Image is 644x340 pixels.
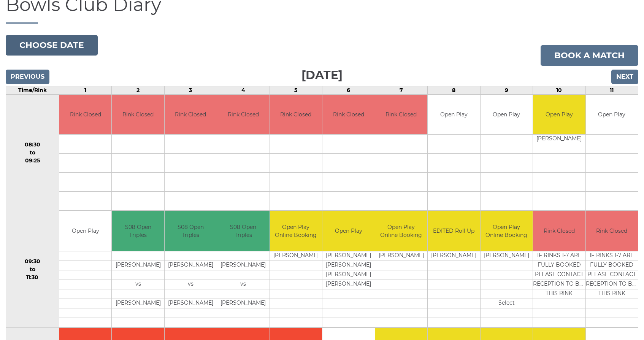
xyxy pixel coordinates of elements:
td: Select [481,299,533,308]
td: Open Play Online Booking [375,211,427,251]
td: 09:30 to 11:30 [6,211,59,328]
td: [PERSON_NAME] [375,251,427,261]
td: [PERSON_NAME] [428,251,480,261]
td: 9 [480,86,533,94]
td: vs [217,280,269,289]
td: vs [165,280,217,289]
td: 08:30 to 09:25 [6,94,59,211]
button: Choose date [6,35,98,56]
td: vs [112,280,164,289]
td: 8 [428,86,480,94]
td: [PERSON_NAME] [322,280,374,289]
td: Open Play [322,211,374,251]
td: 4 [217,86,270,94]
td: [PERSON_NAME] [165,299,217,308]
td: IF RINKS 1-7 ARE [586,251,638,261]
td: [PERSON_NAME] [322,261,374,270]
td: 10 [533,86,585,94]
td: S08 Open Triples [165,211,217,251]
td: [PERSON_NAME] [165,261,217,270]
td: S08 Open Triples [217,211,269,251]
td: Rink Closed [586,211,638,251]
input: Previous [6,70,49,84]
td: [PERSON_NAME] [322,251,374,261]
td: Rink Closed [112,95,164,135]
td: 11 [585,86,638,94]
td: Open Play [428,95,480,135]
td: Rink Closed [217,95,269,135]
td: Rink Closed [375,95,427,135]
td: EDITED Roll Up [428,211,480,251]
td: Rink Closed [533,211,585,251]
td: [PERSON_NAME] [481,251,533,261]
input: Next [611,70,638,84]
td: FULLY BOOKED [586,261,638,270]
td: Rink Closed [270,95,322,135]
td: [PERSON_NAME] [112,261,164,270]
a: Book a match [541,45,638,66]
td: Open Play [586,95,638,135]
td: 7 [375,86,427,94]
td: Open Play Online Booking [481,211,533,251]
td: [PERSON_NAME] [217,261,269,270]
td: Open Play [59,211,111,251]
td: 6 [322,86,375,94]
td: IF RINKS 1-7 ARE [533,251,585,261]
td: THIS RINK [586,289,638,299]
td: [PERSON_NAME] [322,270,374,280]
td: [PERSON_NAME] [217,299,269,308]
td: [PERSON_NAME] [112,299,164,308]
td: S08 Open Triples [112,211,164,251]
td: Rink Closed [165,95,217,135]
td: RECEPTION TO BOOK [533,280,585,289]
td: 1 [59,86,111,94]
td: 5 [270,86,322,94]
td: Open Play Online Booking [270,211,322,251]
td: Time/Rink [6,86,59,94]
td: FULLY BOOKED [533,261,585,270]
td: 3 [164,86,217,94]
td: RECEPTION TO BOOK [586,280,638,289]
td: [PERSON_NAME] [270,251,322,261]
td: Rink Closed [59,95,111,135]
td: PLEASE CONTACT [533,270,585,280]
td: Open Play [533,95,585,135]
td: 2 [112,86,164,94]
td: PLEASE CONTACT [586,270,638,280]
td: [PERSON_NAME] [533,135,585,144]
td: Open Play [481,95,533,135]
td: Rink Closed [322,95,374,135]
td: THIS RINK [533,289,585,299]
